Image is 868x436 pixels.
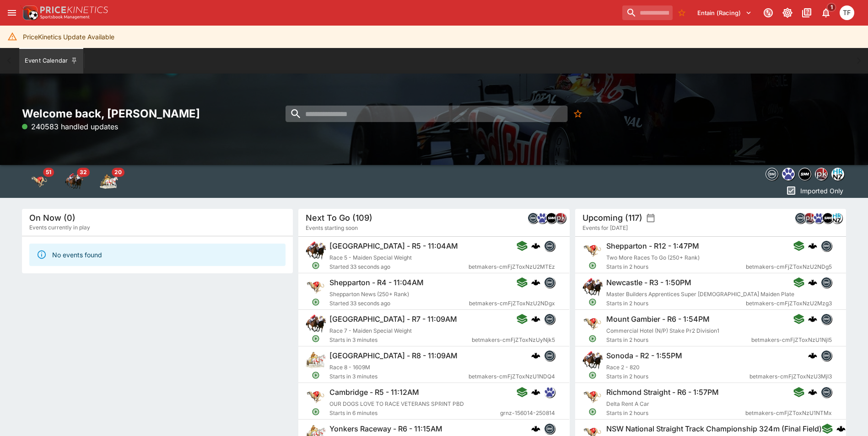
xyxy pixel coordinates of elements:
span: Race 7 - Maiden Special Weight [329,327,412,334]
img: logo-cerberus.svg [808,314,817,324]
img: horse_racing.png [306,240,326,261]
img: betmakers.png [821,241,831,251]
h2: Welcome back, [PERSON_NAME] [22,106,293,121]
img: greyhound_racing [30,172,49,191]
img: grnz.png [814,213,824,223]
svg: Open [312,298,320,306]
img: greyhound_racing.png [306,277,326,297]
img: samemeetingmulti.png [546,213,556,223]
h6: Shepparton - R4 - 11:04AM [329,278,424,287]
img: horse_racing.png [582,350,603,370]
span: 1 [827,3,836,12]
div: Event type filters [22,165,126,198]
div: grnz [537,213,548,223]
button: No Bookmarks [674,5,689,20]
p: 240583 handled updates [22,121,118,132]
span: Starts in 2 hours [606,335,751,345]
div: pricekinetics [555,213,566,223]
span: betmakers-cmFjZToxNzU2NDg5 [746,262,832,271]
img: logo-cerberus.svg [808,388,817,397]
span: Shepparton News (250+ Rank) [329,291,409,298]
img: betmakers.png [821,314,831,324]
button: No Bookmarks [570,106,587,122]
div: betmakers [544,240,555,251]
h5: Upcoming (117) [582,213,642,223]
img: greyhound_racing.png [306,387,326,407]
svg: Open [588,408,597,416]
span: Starts in 3 minutes [329,372,469,381]
div: No events found [52,246,102,263]
div: betmakers [528,213,539,223]
span: Starts in 2 hours [606,262,746,271]
div: betmakers [821,314,832,324]
h5: Next To Go (109) [306,213,372,223]
button: Documentation [798,5,815,21]
span: betmakers-cmFjZToxNzU1NjI5 [751,335,832,345]
span: Events starting soon [306,223,358,233]
div: betmakers [821,240,832,251]
p: Imported Only [800,186,843,196]
div: grnz [782,168,795,181]
div: PriceKinetics Update Available [23,28,114,45]
h6: Richmond Straight - R6 - 1:57PM [606,388,719,397]
svg: Open [588,261,597,270]
span: betmakers-cmFjZToxNzU2MTEz [469,262,555,271]
h6: [GEOGRAPHIC_DATA] - R5 - 11:04AM [329,241,458,251]
img: betmakers.png [795,213,805,223]
img: logo-cerberus.svg [531,424,540,433]
img: Sportsbook Management [40,15,90,19]
svg: Open [588,335,597,343]
span: Starts in 6 minutes [329,409,500,418]
img: pricekinetics.png [555,213,566,223]
img: hrnz.png [832,168,844,180]
span: 51 [43,168,54,177]
img: greyhound_racing.png [582,240,603,261]
div: cerberus [808,351,817,360]
div: betmakers [821,387,832,398]
img: pricekinetics.png [815,168,827,180]
img: betmakers.png [545,277,555,287]
span: Race 5 - Maiden Special Weight [329,254,412,261]
img: betmakers.png [821,387,831,397]
img: PriceKinetics Logo [20,4,38,22]
div: betmakers [544,277,555,288]
h6: [GEOGRAPHIC_DATA] - R7 - 11:09AM [329,314,457,324]
img: logo-cerberus.svg [531,241,540,250]
div: cerberus [808,241,817,250]
button: Connected to PK [760,5,776,21]
img: logo-cerberus.svg [531,278,540,287]
h6: NSW National Straight Track Championship 324m (Final Field) [606,424,822,434]
img: logo-cerberus.svg [531,351,540,360]
span: Events for [DATE] [582,223,628,233]
img: betmakers.png [545,241,555,251]
img: grnz.png [545,387,555,397]
img: logo-cerberus.svg [531,314,540,324]
svg: Open [588,298,597,306]
span: Delta Rent A Car [606,400,649,407]
img: betmakers.png [766,168,778,180]
div: grnz [813,213,824,223]
svg: Open [312,261,320,270]
span: Master Builders Apprentices Super [DEMOGRAPHIC_DATA] Maiden Plate [606,291,794,298]
button: Imported Only [783,183,846,198]
img: PriceKinetics [40,6,108,13]
div: cerberus [808,278,817,287]
div: Horse Racing [65,172,83,191]
div: betmakers [544,314,555,324]
div: Event type filters [764,165,846,183]
div: betmakers [544,350,555,361]
div: samemeetingmulti [798,168,811,181]
h6: Sonoda - R2 - 1:55PM [606,351,682,361]
img: logo-cerberus.svg [808,278,817,287]
span: grnz-156014-250814 [500,409,555,418]
h6: Cambridge - R5 - 11:12AM [329,388,419,397]
img: greyhound_racing.png [582,387,603,407]
span: Commercial Hotel (N/P) Stake Pr2 Division1 [606,327,719,334]
button: settings [646,213,655,223]
img: logo-cerberus.svg [808,351,817,360]
span: Started 33 seconds ago [329,262,469,271]
span: betmakers-cmFjZToxNzU1NDQ4 [469,372,555,381]
span: Race 2 - 820 [606,364,640,371]
img: horse_racing [65,172,83,191]
svg: Open [312,371,320,379]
